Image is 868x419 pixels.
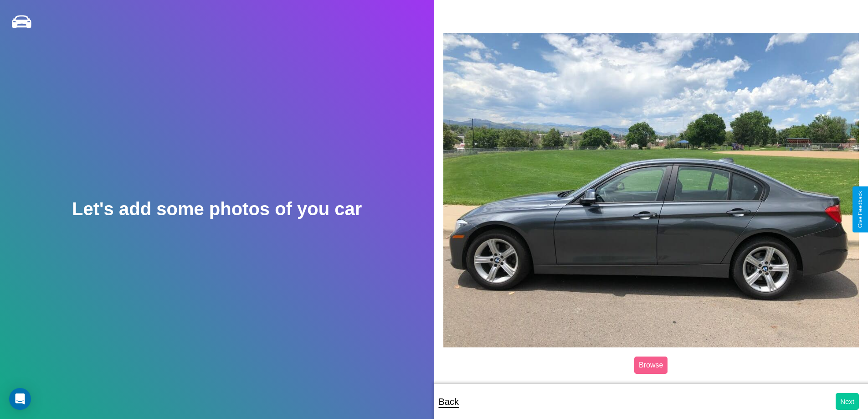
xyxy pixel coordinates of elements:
[9,388,31,410] div: Open Intercom Messenger
[857,191,863,228] div: Give Feedback
[443,33,859,347] img: posted
[836,393,859,410] button: Next
[72,199,362,219] h2: Let's add some photos of you car
[439,393,459,410] p: Back
[634,357,668,374] label: Browse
